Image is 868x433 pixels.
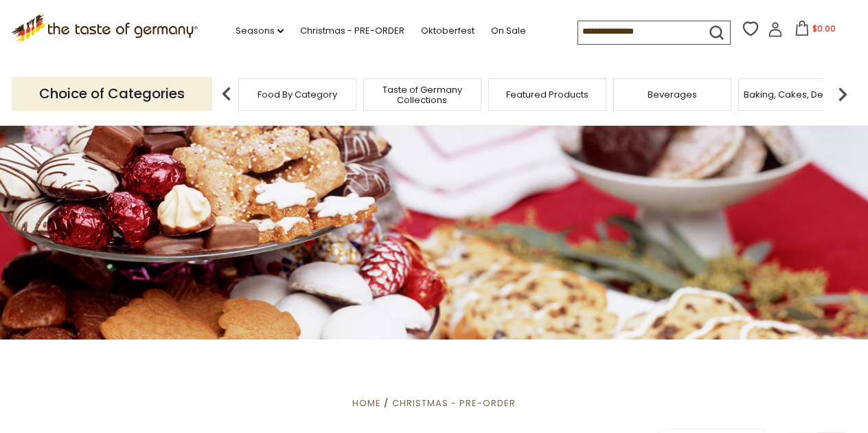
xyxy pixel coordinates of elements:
[648,89,697,100] a: Beverages
[491,23,526,38] a: On Sale
[506,89,589,100] a: Featured Products
[392,397,516,410] a: Christmas - PRE-ORDER
[258,89,337,100] a: Food By Category
[786,21,844,41] button: $0.00
[300,23,404,38] a: Christmas - PRE-ORDER
[367,85,477,105] a: Taste of Germany Collections
[744,89,850,100] a: Baking, Cakes, Desserts
[213,80,240,108] img: previous arrow
[812,23,836,34] span: $0.00
[12,77,212,111] p: Choice of Categories
[236,23,284,38] a: Seasons
[421,23,475,38] a: Oktoberfest
[352,397,381,410] a: Home
[829,80,856,108] img: next arrow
